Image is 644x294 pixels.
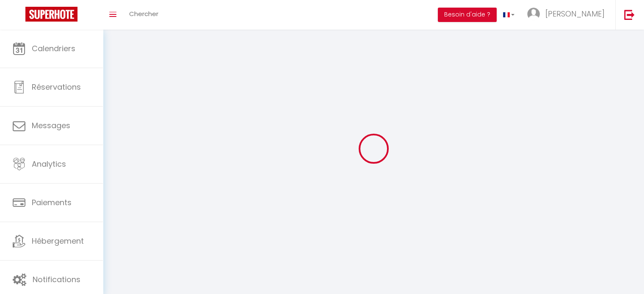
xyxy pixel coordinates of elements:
button: Ouvrir le widget de chat LiveChat [7,3,32,29]
img: Super Booking [25,7,77,22]
span: Hébergement [32,236,84,246]
span: Réservations [32,82,81,92]
span: Chercher [129,9,158,18]
span: Messages [32,120,70,131]
span: [PERSON_NAME] [545,8,605,19]
span: Analytics [32,159,66,169]
span: Paiements [32,197,72,208]
img: logout [624,9,635,20]
button: Besoin d'aide ? [438,8,497,22]
span: Calendriers [32,43,75,54]
span: Notifications [33,274,80,285]
img: ... [527,8,540,20]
